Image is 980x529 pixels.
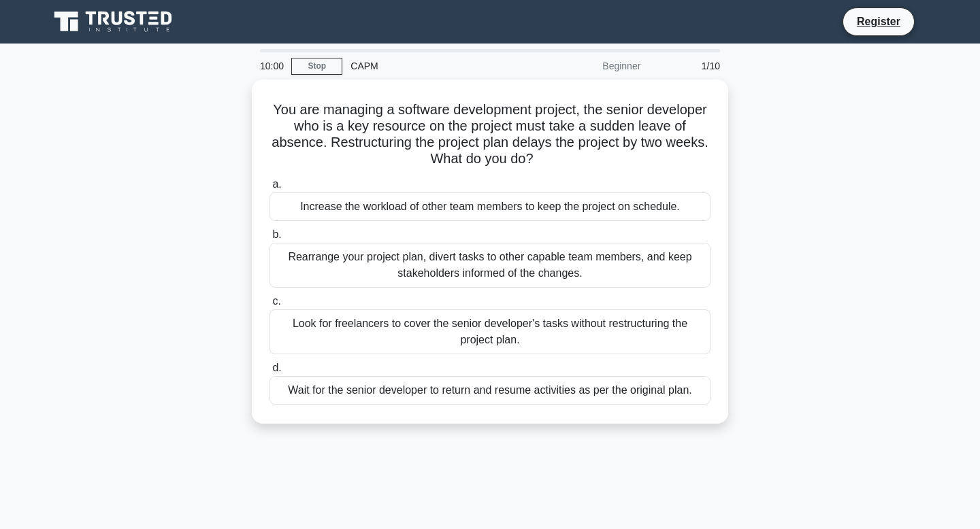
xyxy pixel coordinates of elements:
[529,52,649,80] div: Beginner
[269,243,710,288] div: Rearrange your project plan, divert tasks to other capable team members, and keep stakeholders in...
[269,309,710,354] div: Look for freelancers to cover the senior developer's tasks without restructuring the project plan.
[272,228,281,240] span: b.
[291,58,342,75] a: Stop
[272,295,280,307] span: c.
[269,192,710,221] div: Increase the workload of other team members to keep the project on schedule.
[268,101,712,168] h5: You are managing a software development project, the senior developer who is a key resource on th...
[252,52,291,80] div: 10:00
[649,52,728,80] div: 1/10
[342,52,529,80] div: CAPM
[849,13,909,30] a: Register
[272,178,281,190] span: a.
[272,362,281,373] span: d.
[269,376,710,405] div: Wait for the senior developer to return and resume activities as per the original plan.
